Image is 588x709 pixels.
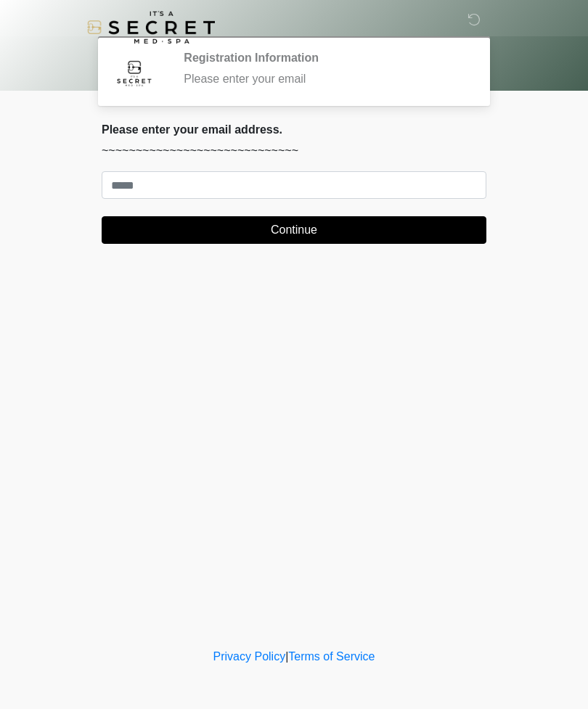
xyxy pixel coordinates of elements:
a: Terms of Service [288,650,375,663]
button: Continue [102,216,486,244]
img: It's A Secret Med Spa Logo [87,11,215,44]
div: Please enter your email [184,70,465,88]
p: ~~~~~~~~~~~~~~~~~~~~~~~~~~~~~ [102,142,486,160]
h2: Registration Information [184,51,465,65]
a: Privacy Policy [213,650,286,663]
h2: Please enter your email address. [102,123,486,136]
img: Agent Avatar [113,51,156,94]
a: | [285,650,288,663]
